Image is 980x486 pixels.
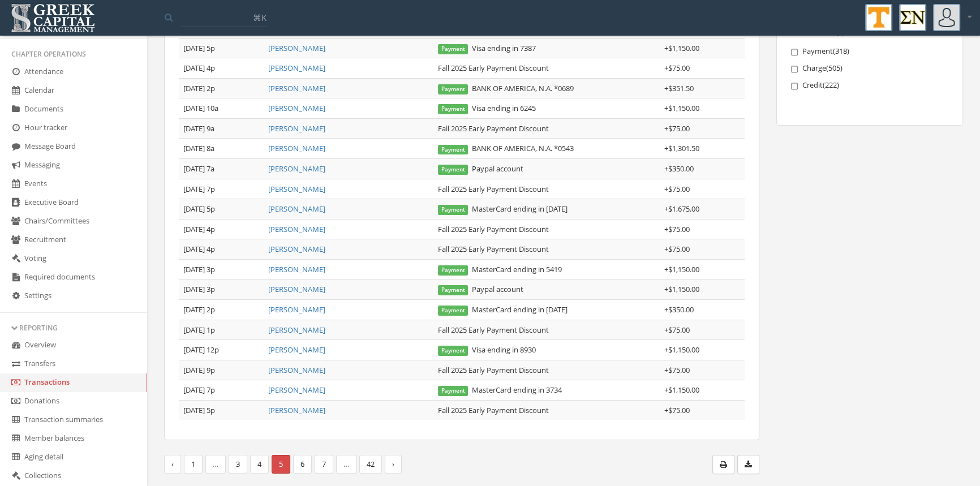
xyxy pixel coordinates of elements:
[438,205,468,215] span: Payment
[179,98,264,119] td: [DATE] 10a
[664,184,690,194] span: + $75.00
[433,219,660,239] td: Fall 2025 Early Payment Discount
[664,43,699,53] span: + $1,150.00
[791,80,949,91] label: Credit ( 222 )
[179,360,264,380] td: [DATE] 9p
[179,279,264,300] td: [DATE] 3p
[438,44,468,54] span: Payment
[229,455,247,474] a: 3
[791,66,798,73] input: Charge(505)
[272,455,290,474] span: 5
[179,320,264,340] td: [DATE] 1p
[268,83,325,93] a: [PERSON_NAME]
[433,360,660,380] td: Fall 2025 Early Payment Discount
[433,239,660,260] td: Fall 2025 Early Payment Discount
[664,83,694,93] span: + $351.50
[664,164,694,174] span: + $350.00
[438,306,468,316] span: Payment
[268,43,325,53] a: [PERSON_NAME]
[164,455,181,474] a: ‹
[433,118,660,139] td: Fall 2025 Early Payment Discount
[268,264,325,274] a: [PERSON_NAME]
[438,386,468,396] span: Payment
[438,84,468,94] span: Payment
[385,455,402,474] a: ›
[179,259,264,279] td: [DATE] 3p
[179,199,264,220] td: [DATE] 5p
[438,346,468,356] span: Payment
[664,204,699,214] span: + $1,675.00
[791,46,949,57] label: Payment ( 318 )
[179,118,264,139] td: [DATE] 9a
[438,264,562,274] span: MasterCard ending in 5419
[179,159,264,179] td: [DATE] 7a
[179,58,264,79] td: [DATE] 4p
[179,239,264,260] td: [DATE] 4p
[664,143,699,153] span: + $1,301.50
[791,83,798,90] input: Credit(222)
[179,340,264,360] td: [DATE] 12p
[268,63,325,73] a: [PERSON_NAME]
[268,345,325,355] a: [PERSON_NAME]
[268,365,325,375] a: [PERSON_NAME]
[433,320,660,340] td: Fall 2025 Early Payment Discount
[438,165,468,175] span: Payment
[268,204,325,214] a: [PERSON_NAME]
[268,103,325,113] a: [PERSON_NAME]
[664,345,699,355] span: + $1,150.00
[268,244,325,254] a: [PERSON_NAME]
[385,455,402,474] li: Next
[179,299,264,320] td: [DATE] 2p
[337,455,356,474] li: More
[433,400,660,420] td: Fall 2025 Early Payment Discount
[664,244,690,254] span: + $75.00
[791,49,798,56] input: Payment(318)
[664,304,694,315] span: + $350.00
[433,58,660,79] td: Fall 2025 Early Payment Discount
[293,455,312,474] a: 6
[268,123,325,134] a: [PERSON_NAME]
[438,345,536,355] span: Visa ending in 8930
[179,38,264,58] td: [DATE] 5p
[664,284,699,294] span: + $1,150.00
[179,380,264,401] td: [DATE] 7p
[268,184,325,194] a: [PERSON_NAME]
[664,405,690,415] span: + $75.00
[253,12,267,23] span: ⌘K
[250,455,269,474] a: 4
[438,145,468,155] span: Payment
[336,455,356,474] span: …
[315,455,333,474] a: 7
[433,179,660,199] td: Fall 2025 Early Payment Discount
[438,204,568,214] span: MasterCard ending in [DATE]
[268,385,325,395] a: [PERSON_NAME]
[791,63,949,74] label: Charge ( 505 )
[268,325,325,335] a: [PERSON_NAME]
[664,365,690,375] span: + $75.00
[179,78,264,98] td: [DATE] 2p
[438,284,523,294] span: Paypal account
[11,323,136,333] div: Reporting
[206,455,226,474] li: More
[438,385,562,395] span: MasterCard ending in 3734
[359,455,382,474] a: 42
[184,455,203,474] a: 1
[438,83,574,93] span: BANK OF AMERICA, N.A. *0689
[664,103,699,113] span: + $1,150.00
[438,164,523,174] span: Paypal account
[438,103,536,113] span: Visa ending in 6245
[268,284,325,294] a: [PERSON_NAME]
[179,139,264,159] td: [DATE] 8a
[664,63,690,73] span: + $75.00
[268,304,325,315] a: [PERSON_NAME]
[268,405,325,415] a: [PERSON_NAME]
[438,265,468,276] span: Payment
[179,179,264,199] td: [DATE] 7p
[205,455,226,474] span: …
[664,385,699,395] span: + $1,150.00
[664,325,690,335] span: + $75.00
[268,164,325,174] a: [PERSON_NAME]
[438,104,468,114] span: Payment
[664,123,690,134] span: + $75.00
[179,219,264,239] td: [DATE] 4p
